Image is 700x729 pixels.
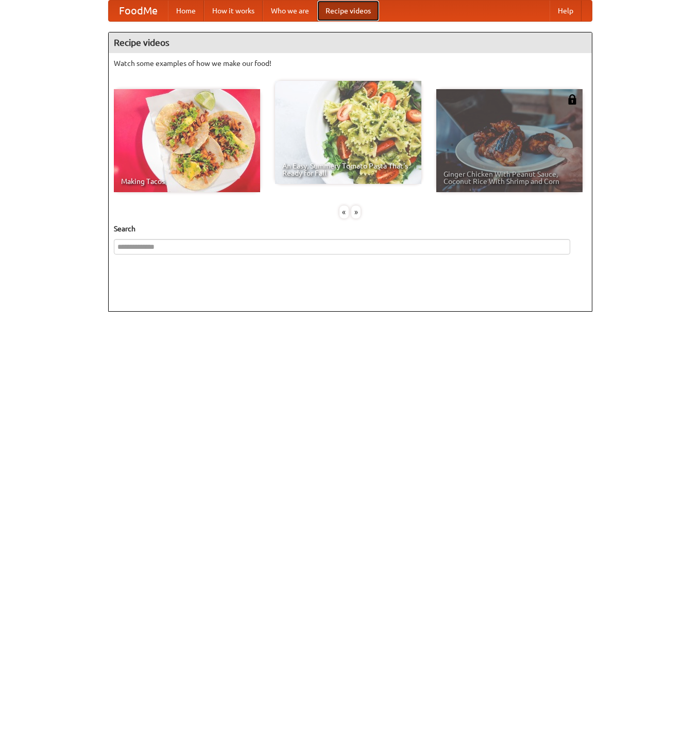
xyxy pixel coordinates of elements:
p: Watch some examples of how we make our food! [114,58,587,69]
h4: Recipe videos [109,32,592,53]
h5: Search [114,224,587,234]
img: 483408.png [567,94,577,105]
a: Making Tacos [114,89,260,192]
a: Help [550,1,582,21]
span: An Easy, Summery Tomato Pasta That's Ready for Fall [282,162,414,177]
a: How it works [204,1,263,21]
a: Home [168,1,204,21]
span: Making Tacos [121,178,253,185]
a: Recipe videos [317,1,379,21]
a: An Easy, Summery Tomato Pasta That's Ready for Fall [275,81,421,184]
a: Who we are [263,1,317,21]
div: « [339,206,349,218]
a: FoodMe [109,1,168,21]
div: » [351,206,361,218]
